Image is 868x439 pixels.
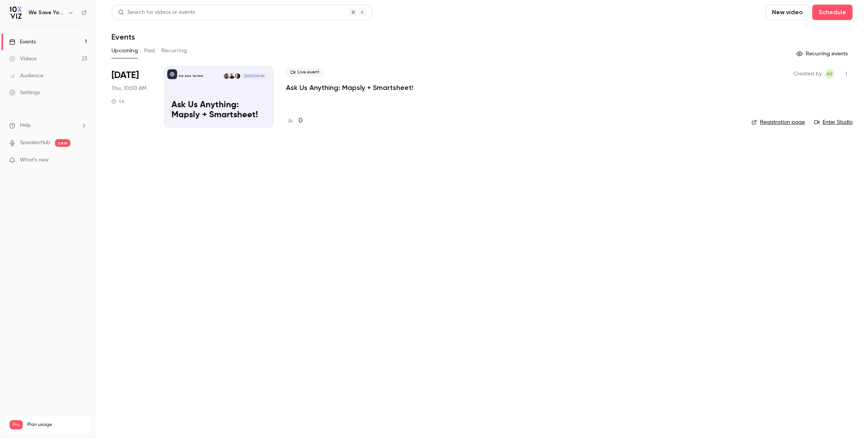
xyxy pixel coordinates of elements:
[179,74,203,78] p: We Save You Time!
[793,69,822,78] span: Created by
[27,422,86,428] span: Plan usage
[752,118,805,126] a: Registration page
[242,73,266,79] span: [DATE] 10:00 AM
[144,45,155,57] button: Past
[286,116,303,126] a: 0
[224,73,229,79] img: Nick R
[9,38,36,46] div: Events
[111,69,139,81] span: [DATE]
[765,5,809,20] button: New video
[286,68,324,77] span: Live event
[298,116,303,126] h4: 0
[10,7,22,19] img: We Save You Time!
[55,139,70,147] span: new
[9,72,43,80] div: Audience
[164,66,274,128] a: Ask Us Anything: Mapsly + Smartsheet!We Save You Time!Jennifer JonesDustin WiseNick R[DATE] 10:00...
[111,32,135,42] h1: Events
[161,45,187,57] button: Recurring
[229,73,234,79] img: Dustin Wise
[171,100,266,120] p: Ask Us Anything: Mapsly + Smartsheet!
[20,121,31,130] span: Help
[9,121,87,130] li: help-dropdown-opener
[20,156,49,164] span: What's new
[9,89,40,96] div: Settings
[111,98,125,105] div: 1 h
[235,73,240,79] img: Jennifer Jones
[825,69,834,78] span: Ashley Sage
[78,157,87,164] iframe: Noticeable Trigger
[9,55,37,63] div: Videos
[28,9,65,17] h6: We Save You Time!
[814,118,853,126] a: Enter Studio
[826,69,833,78] span: AS
[118,8,195,17] div: Search for videos or events
[10,420,23,429] span: Pro
[812,5,853,20] button: Schedule
[286,83,413,92] a: Ask Us Anything: Mapsly + Smartsheet!
[20,139,50,147] a: SpeakerHub
[111,45,138,57] button: Upcoming
[111,66,152,128] div: Oct 2 Thu, 10:00 AM (America/Denver)
[793,48,853,60] button: Recurring events
[111,85,146,92] span: Thu, 10:00 AM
